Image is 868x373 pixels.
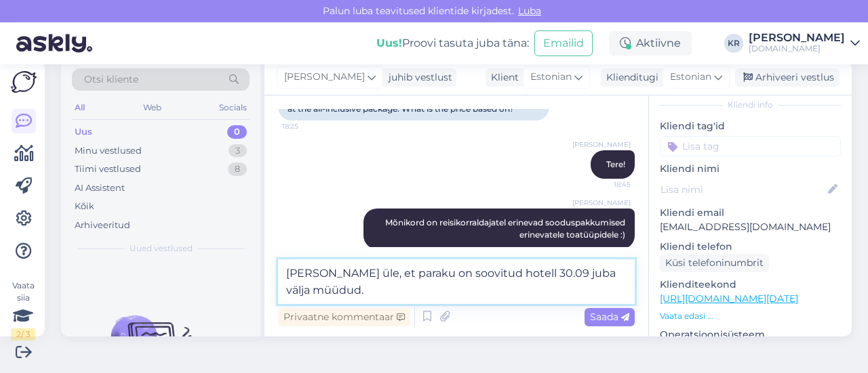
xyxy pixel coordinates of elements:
p: Kliendi tag'id [660,119,841,133]
div: AI Assistent [75,181,125,195]
span: Luba [514,5,545,17]
div: 2 / 3 [11,328,35,341]
div: Uus [75,125,92,139]
span: Saada [590,311,629,323]
div: Aktiivne [609,31,692,56]
div: Klient [486,70,519,85]
span: [PERSON_NAME] [572,198,631,208]
div: Arhiveeri vestlus [735,68,840,87]
div: Proovi tasuta juba täna: [376,35,529,51]
b: Uus! [376,37,402,49]
span: Mõnikord on reisikorraldajatel erinevad sooduspakkumised erinevatele toatüüpidele :) [385,217,627,240]
div: Minu vestlused [75,144,142,158]
div: Arhiveeritud [75,219,130,232]
div: KR [724,34,743,53]
span: Tere! [606,159,625,169]
input: Lisa tag [660,136,841,156]
a: [URL][DOMAIN_NAME][DATE] [660,292,798,305]
p: Kliendi nimi [660,162,841,176]
a: [PERSON_NAME][DOMAIN_NAME] [749,32,860,54]
span: 18:45 [580,179,631,190]
textarea: [PERSON_NAME] üle, et paraku on soovitud hotell 30.09 juba välja müüdud. [278,259,635,304]
span: [PERSON_NAME] [572,139,631,150]
img: Askly Logo [11,71,37,93]
p: Kliendi telefon [660,240,841,254]
div: Kõik [75,200,94,213]
p: Klienditeekond [660,278,841,292]
button: Emailid [534,30,593,56]
span: Uued vestlused [130,242,193,255]
span: Otsi kliente [84,72,138,87]
div: Socials [216,99,250,116]
span: Estonian [530,70,572,85]
div: Privaatne kommentaar [278,308,410,326]
p: [EMAIL_ADDRESS][DOMAIN_NAME] [660,220,841,234]
div: [DOMAIN_NAME] [749,43,845,54]
input: Lisa nimi [660,182,825,197]
div: Klienditugi [601,70,658,85]
div: juhib vestlust [383,70,452,85]
div: Vaata siia [11,280,35,341]
div: Kliendi info [660,99,841,111]
div: [PERSON_NAME] [749,32,845,43]
div: All [72,99,87,116]
span: Estonian [670,70,711,85]
p: Kliendi email [660,206,841,220]
p: Operatsioonisüsteem [660,328,841,342]
div: 3 [229,144,247,158]
div: Web [140,99,164,116]
span: 18:25 [282,121,333,131]
div: 0 [227,125,247,139]
p: Vaata edasi ... [660,310,841,322]
span: [PERSON_NAME] [284,70,365,85]
div: Tiimi vestlused [75,162,141,176]
div: Küsi telefoninumbrit [660,254,769,272]
div: 8 [228,162,247,176]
